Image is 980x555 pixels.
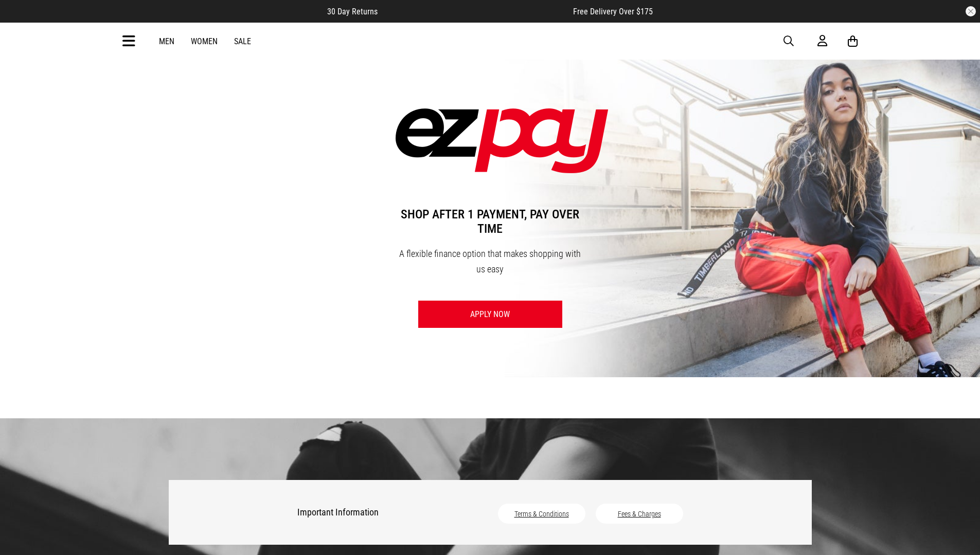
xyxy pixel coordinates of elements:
a: Fees & Charges [618,510,661,518]
a: Apply Now [418,301,562,328]
span: 30 Day Returns [327,7,378,16]
h2: Important Information [297,501,452,524]
img: ezpay-log-new-black.png [396,108,609,173]
span: A flexible finance option that makes shopping with us easy [399,248,581,274]
a: Men [159,36,174,46]
span: Shop after 1 payment, pay over time [396,197,585,246]
a: Sale [234,36,251,46]
img: Redrat logo [457,33,525,49]
iframe: Customer reviews powered by Trustpilot [398,6,553,16]
span: Free Delivery Over $175 [573,7,653,16]
a: Women [191,36,218,46]
a: Terms & Conditions [514,510,569,518]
